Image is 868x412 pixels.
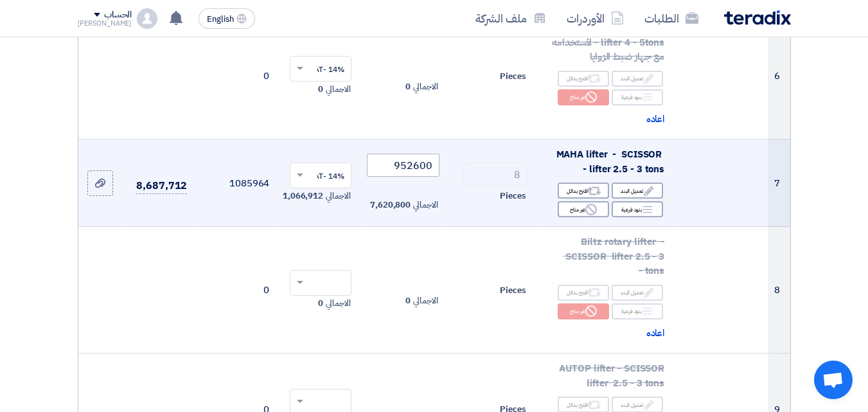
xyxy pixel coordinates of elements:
td: 0 [197,13,279,139]
div: غير متاح [558,303,609,319]
span: 0 [405,80,411,93]
div: بنود فرعية [612,89,663,105]
span: AUTOP lifter - 4 post lifter 4 - 5tons - لأستخدامه مع جهاز ضبط الزوايا [552,21,664,64]
span: اعاده [646,326,665,341]
span: 0 [405,294,411,307]
ng-select: VAT [290,56,351,82]
span: الاجمالي [326,83,350,96]
span: MAHA lifter - SCISSOR lifter 2.5 - 3 tons - [556,147,665,176]
input: أدخل سعر الوحدة [367,154,439,177]
td: 8 [768,227,790,354]
div: بنود فرعية [612,201,663,217]
span: Pieces [500,284,526,297]
span: الاجمالي [326,190,350,202]
span: Pieces [500,190,526,202]
span: English [207,15,234,24]
div: بنود فرعية [612,303,663,319]
input: RFQ_STEP1.ITEMS.2.AMOUNT_TITLE [463,163,527,186]
button: English [199,8,255,29]
span: 7,620,800 [370,199,411,211]
td: 1085964 [197,139,279,227]
span: AUTOP lifter - SCISSOR lifter 2.5 - 3 tons [559,361,664,390]
span: Pieces [500,70,526,83]
span: 0 [318,297,323,310]
ng-select: VAT [290,270,351,296]
div: اقترح بدائل [558,71,609,87]
div: تعديل البند [612,71,663,87]
span: اعاده [646,112,665,127]
img: profile_test.png [137,8,157,29]
td: 7 [768,139,790,227]
div: [PERSON_NAME] [78,20,132,27]
span: 0 [318,83,323,96]
span: 1,066,912 [283,190,323,202]
span: الاجمالي [413,294,438,307]
td: 0 [197,227,279,354]
div: غير متاح [558,89,609,105]
div: اقترح بدائل [558,285,609,301]
div: تعديل البند [612,183,663,199]
img: Teradix logo [724,10,791,25]
div: Open chat [814,361,853,399]
a: الأوردرات [556,3,634,33]
ng-select: VAT [290,163,351,188]
a: ملف الشركة [465,3,556,33]
span: الاجمالي [413,80,438,93]
a: الطلبات [634,3,709,33]
span: 8,687,712 [136,178,187,194]
span: Biltz rotary lifter - SCISSOR lifter 2.5 - 3 tons - [563,235,665,278]
div: تعديل البند [612,285,663,301]
span: الاجمالي [326,297,350,310]
span: الاجمالي [413,199,438,211]
div: اقترح بدائل [558,183,609,199]
td: 6 [768,13,790,139]
div: الحساب [104,10,132,21]
div: غير متاح [558,201,609,217]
